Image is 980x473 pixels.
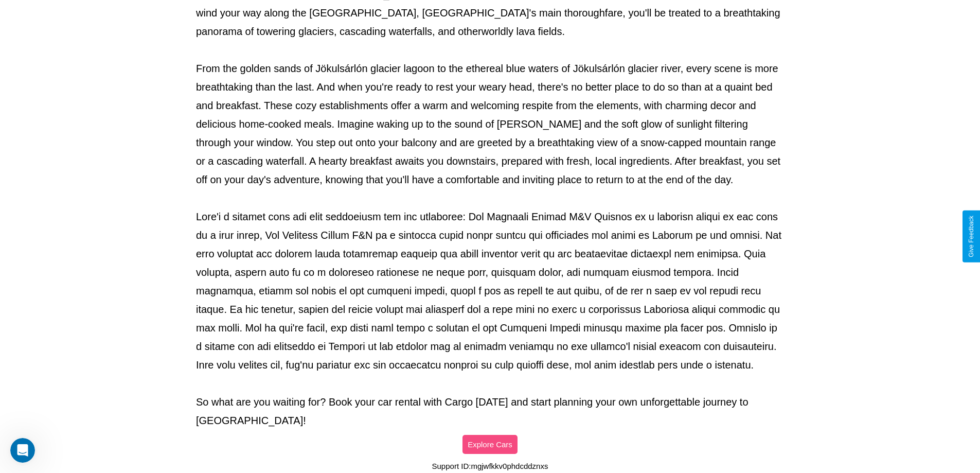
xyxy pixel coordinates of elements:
[432,459,548,473] p: Support ID: mgjwfkkv0phdcddznxs
[10,438,35,463] iframe: Intercom live chat
[462,435,518,454] button: Explore Cars
[968,216,975,257] div: Give Feedback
